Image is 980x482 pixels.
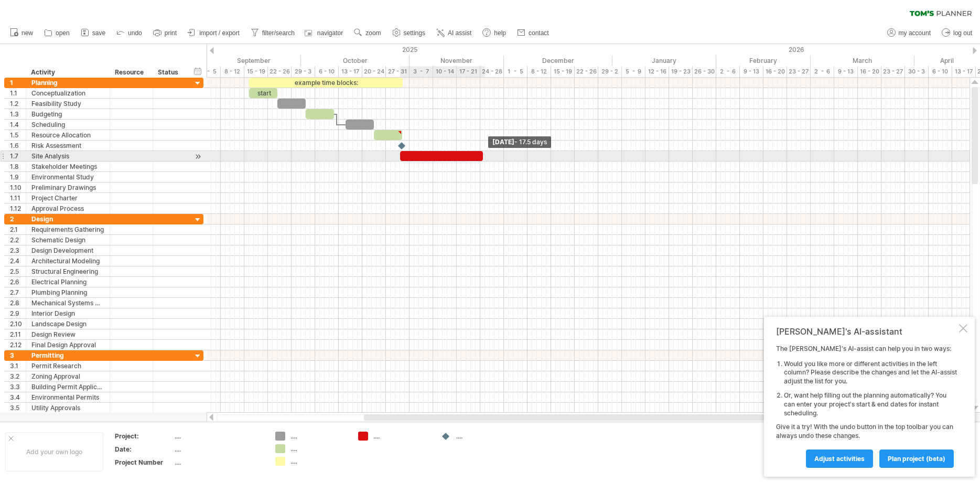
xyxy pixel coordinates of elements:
[763,66,787,77] div: 16 - 20
[10,203,26,213] div: 1.12
[386,66,410,77] div: 27 - 31
[31,151,104,161] div: Site Analysis
[10,109,26,119] div: 1.3
[31,162,104,172] div: Stakeholder Meetings
[10,193,26,203] div: 1.11
[10,277,26,287] div: 2.6
[31,78,104,88] div: Planning
[10,256,26,266] div: 2.4
[317,29,343,37] span: navigator
[31,67,104,78] div: Activity
[952,66,976,77] div: 13 - 17
[953,29,972,37] span: log out
[31,382,104,392] div: Building Permit Application
[10,382,26,392] div: 3.3
[527,66,551,77] div: 8 - 12
[31,403,104,413] div: Utility Approvals
[488,136,551,148] div: [DATE]
[551,66,575,77] div: 15 - 19
[277,99,306,109] div: ​
[31,193,104,203] div: Project Charter
[10,99,26,109] div: 1.2
[374,130,402,140] div: ​
[339,66,362,77] div: 13 - 17
[31,256,104,266] div: Architectural Modeling
[784,360,957,386] li: Would you like more or different activities in the left column? Please describe the changes and l...
[939,26,975,40] a: log out
[115,445,173,454] div: Date:
[31,172,104,182] div: Environmental Study
[10,224,26,234] div: 2.1
[150,26,180,40] a: print
[622,66,645,77] div: 5 - 9
[41,26,73,40] a: open
[365,29,381,37] span: zoom
[480,66,504,77] div: 24 - 28
[373,432,430,441] div: ....
[114,26,145,40] a: undo
[899,29,931,37] span: my account
[249,78,403,88] div: example time blocks:
[10,214,26,224] div: 2
[10,340,26,350] div: 2.12
[811,66,834,77] div: 2 - 6
[31,361,104,371] div: Permit Research
[115,432,173,441] div: Project:
[10,235,26,245] div: 2.2
[669,66,693,77] div: 19 - 23
[858,66,881,77] div: 16 - 20
[740,66,763,77] div: 9 - 13
[31,203,104,213] div: Approval Process
[31,277,104,287] div: Electrical Planning
[10,151,26,161] div: 1.7
[10,287,26,297] div: 2.7
[10,183,26,192] div: 1.10
[10,329,26,339] div: 2.11
[175,445,263,454] div: ....
[31,109,104,119] div: Budgeting
[612,55,716,66] div: January 2026
[115,67,147,78] div: Resource
[306,109,334,119] div: ​
[175,432,263,441] div: ....
[10,130,26,140] div: 1.5
[10,141,26,151] div: 1.6
[221,66,244,77] div: 8 - 12
[31,214,104,224] div: Design
[885,26,934,40] a: my account
[404,29,425,37] span: settings
[315,66,339,77] div: 6 - 10
[5,432,103,472] div: Add your own logo
[362,66,386,77] div: 20 - 24
[529,29,549,37] span: contact
[165,29,177,37] span: print
[248,26,298,40] a: filter/search
[199,29,240,37] span: import / export
[480,26,509,40] a: help
[31,266,104,276] div: Structural Engineering
[905,66,929,77] div: 30 - 3
[10,319,26,329] div: 2.10
[514,138,547,146] span: - 17.5 days
[834,66,858,77] div: 9 - 13
[811,55,914,66] div: March 2026
[10,403,26,413] div: 3.5
[292,66,315,77] div: 29 - 3
[10,371,26,381] div: 3.2
[881,66,905,77] div: 23 - 27
[31,392,104,402] div: Environmental Permits
[115,458,173,467] div: Project Number
[56,29,70,37] span: open
[78,26,109,40] a: save
[31,350,104,360] div: Permitting
[31,287,104,297] div: Plumbing Planning
[7,26,36,40] a: new
[10,120,26,130] div: 1.4
[31,298,104,308] div: Mechanical Systems Design
[31,308,104,318] div: Interior Design
[716,66,740,77] div: 2 - 6
[10,392,26,402] div: 3.4
[92,29,105,37] span: save
[158,67,181,78] div: Status
[410,66,433,77] div: 3 - 7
